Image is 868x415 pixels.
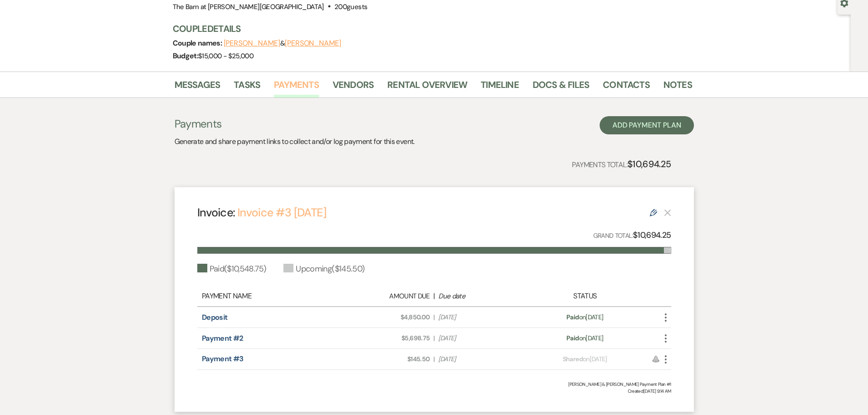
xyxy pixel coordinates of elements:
span: Budget: [173,51,199,61]
span: & [224,39,341,48]
span: $15,000 - $25,000 [198,51,253,61]
div: on [DATE] [527,354,643,364]
p: Payments Total: [572,157,671,171]
span: Shared [563,355,583,363]
div: Status [527,291,643,302]
div: on [DATE] [527,333,643,343]
a: Messages [175,77,221,97]
a: Contacts [603,77,650,97]
div: [PERSON_NAME] & [PERSON_NAME] Payment Plan #1 [197,381,671,388]
div: Payment Name [202,291,341,302]
a: Invoice #3 [DATE] [237,205,326,220]
button: [PERSON_NAME] [285,40,341,47]
span: Created: [DATE] 9:14 AM [197,388,671,395]
a: Payments [274,77,319,97]
a: Rental Overview [387,77,467,97]
h4: Invoice: [197,205,326,220]
span: Paid [566,313,579,321]
span: The Barn at [PERSON_NAME][GEOGRAPHIC_DATA] [173,2,324,11]
strong: $10,694.25 [633,230,671,241]
h3: Payments [175,116,415,132]
span: [DATE] [438,313,522,322]
h3: Couple Details [173,22,683,35]
a: Payment #2 [202,333,243,343]
span: [DATE] [438,333,522,343]
span: | [433,354,434,364]
button: Add Payment Plan [600,116,694,134]
span: $4,850.00 [346,313,430,322]
a: Timeline [481,77,519,97]
a: Vendors [333,77,374,97]
span: | [433,313,434,322]
span: | [433,333,434,343]
span: Couple names: [173,38,224,48]
div: Amount Due [346,291,430,302]
div: | [341,291,527,302]
span: [DATE] [438,354,522,364]
span: Paid [566,334,579,342]
strong: $10,694.25 [627,158,671,170]
p: Grand Total: [593,229,671,242]
div: on [DATE] [527,313,643,322]
span: 200 guests [334,2,367,11]
div: Upcoming ( $145.50 ) [283,263,365,275]
button: [PERSON_NAME] [224,40,280,47]
div: Paid ( $10,548.75 ) [197,263,267,275]
a: Payment #3 [202,354,244,364]
button: This payment plan cannot be deleted because it contains links that have been paid through Weven’s... [664,209,671,216]
a: Tasks [234,77,260,97]
a: Deposit [202,313,228,322]
a: Notes [663,77,692,97]
span: $145.50 [346,354,430,364]
div: Due date [438,291,522,302]
p: Generate and share payment links to collect and/or log payment for this event. [175,136,415,148]
span: $5,698.75 [346,333,430,343]
a: Docs & Files [533,77,589,97]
